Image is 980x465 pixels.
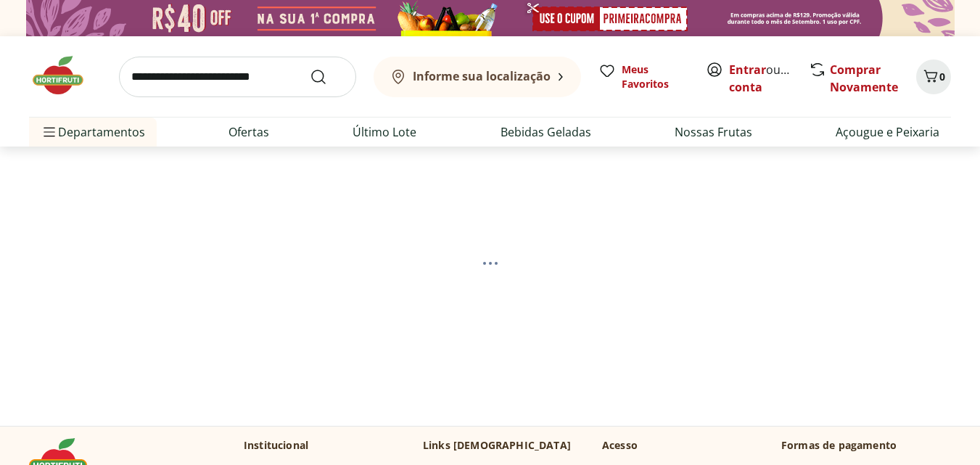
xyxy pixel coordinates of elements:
[353,123,416,141] a: Último Lote
[41,115,145,149] span: Departamentos
[602,438,638,453] p: Acesso
[729,61,794,96] span: ou
[29,54,102,97] img: Hortifruti
[119,57,356,97] input: search
[836,123,939,141] a: Açougue e Peixaria
[622,62,688,91] span: Meus Favoritos
[729,62,809,95] a: Criar conta
[501,123,591,141] a: Bebidas Geladas
[916,59,951,94] button: Carrinho
[41,115,58,149] button: Menu
[374,57,581,97] button: Informe sua localização
[244,438,308,453] p: Institucional
[729,62,766,78] a: Entrar
[413,68,551,84] b: Informe sua localização
[781,438,951,453] p: Formas de pagamento
[939,70,945,83] span: 0
[310,68,345,86] button: Submit Search
[423,438,571,453] p: Links [DEMOGRAPHIC_DATA]
[598,62,688,91] a: Meus Favoritos
[675,123,752,141] a: Nossas Frutas
[830,62,898,95] a: Comprar Novamente
[228,123,269,141] a: Ofertas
